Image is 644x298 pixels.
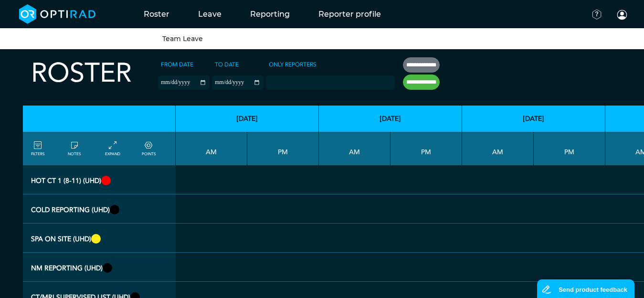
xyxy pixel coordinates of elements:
th: AM [319,132,391,165]
th: COLD REPORTING (UHD) [23,194,176,223]
a: show/hide notes [68,140,81,157]
img: brand-opti-rad-logos-blue-and-white-d2f68631ba2948856bd03f2d395fb146ddc8fb01b4b6e9315ea85fa773367... [19,4,96,24]
th: [DATE] [176,106,319,132]
label: From date [158,57,196,72]
label: To date [212,57,242,72]
a: Team Leave [162,34,203,43]
th: SPA ON SITE (UHD) [23,223,176,253]
th: AM [176,132,247,165]
a: FILTERS [31,140,44,157]
a: collapse/expand entries [105,140,120,157]
input: null [267,77,315,85]
th: PM [534,132,605,165]
th: PM [391,132,462,165]
label: Only Reporters [266,57,319,72]
th: [DATE] [319,106,462,132]
th: AM [462,132,534,165]
th: Hot CT 1 (8-11) (UHD) [23,165,176,194]
th: [DATE] [462,106,605,132]
th: NM Reporting (UHD) [23,253,176,282]
th: PM [247,132,319,165]
h2: Roster [31,57,132,89]
a: collapse/expand expected points [142,140,156,157]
